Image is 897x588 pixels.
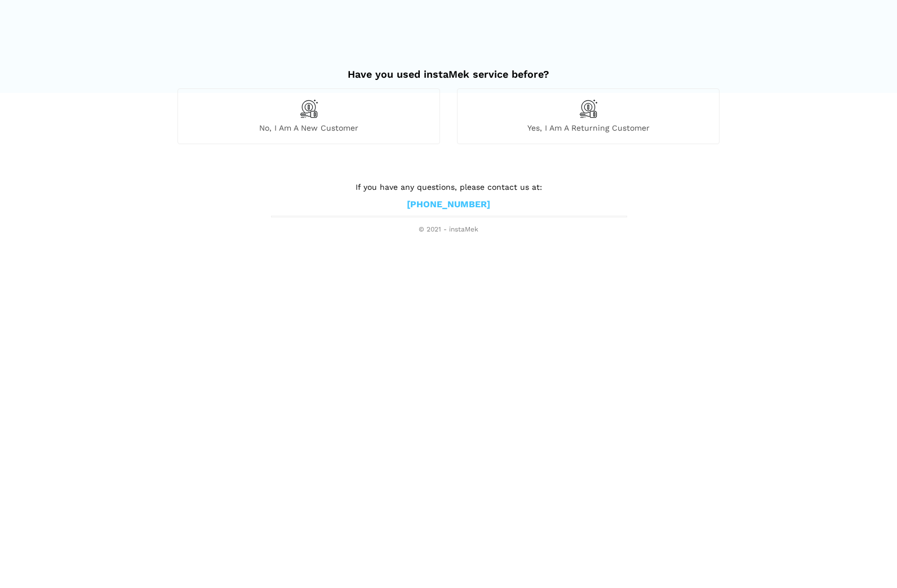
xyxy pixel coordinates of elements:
span: No, I am a new customer [178,123,439,133]
span: Yes, I am a returning customer [458,123,719,133]
p: If you have any questions, please contact us at: [271,181,626,193]
a: [PHONE_NUMBER] [407,199,490,211]
h2: Have you used instaMek service before? [177,57,720,81]
span: © 2021 - instaMek [271,225,626,234]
